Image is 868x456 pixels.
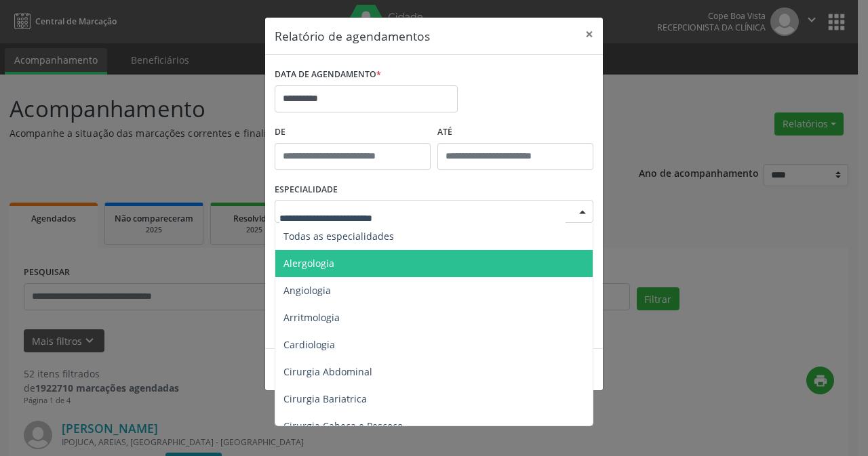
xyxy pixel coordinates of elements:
[275,27,430,45] h5: Relatório de agendamentos
[275,180,338,201] label: ESPECIALIDADE
[283,419,403,432] span: Cirurgia Cabeça e Pescoço
[283,230,394,243] span: Todas as especialidades
[283,338,335,351] span: Cardiologia
[283,257,334,270] span: Alergologia
[283,392,367,405] span: Cirurgia Bariatrica
[437,122,593,143] label: ATÉ
[283,284,331,297] span: Angiologia
[283,365,372,378] span: Cirurgia Abdominal
[576,18,603,51] button: Close
[283,311,340,324] span: Arritmologia
[275,64,381,85] label: DATA DE AGENDAMENTO
[275,122,431,143] label: De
